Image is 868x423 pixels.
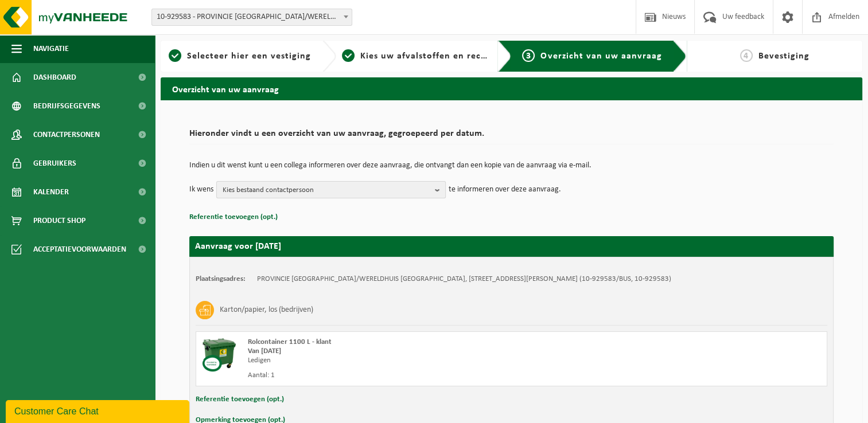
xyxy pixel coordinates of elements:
[248,371,558,380] div: Aantal: 1
[196,275,246,283] strong: Plaatsingsadres:
[540,52,661,61] span: Overzicht van uw aanvraag
[758,52,809,61] span: Bevestiging
[33,235,126,264] span: Acceptatievoorwaarden
[195,242,281,251] strong: Aanvraag voor [DATE]
[189,210,278,225] button: Referentie toevoegen (opt.)
[169,49,181,62] span: 1
[360,52,518,61] span: Kies uw afvalstoffen en recipiënten
[187,52,311,61] span: Selecteer hier een vestiging
[189,162,834,170] p: Indien u dit wenst kunt u een collega informeren over deze aanvraag, die ontvangt dan een kopie v...
[342,49,489,63] a: 2Kies uw afvalstoffen en recipiënten
[248,338,332,346] span: Rolcontainer 1100 L - klant
[33,206,85,235] span: Product Shop
[33,63,76,92] span: Dashboard
[33,92,100,120] span: Bedrijfsgegevens
[202,338,236,372] img: WB-1100-CU.png
[189,129,834,144] h2: Hieronder vindt u een overzicht van uw aanvraag, gegroepeerd per datum.
[189,181,213,198] p: Ik wens
[6,398,192,423] iframe: chat widget
[196,392,284,407] button: Referentie toevoegen (opt.)
[248,347,281,355] strong: Van [DATE]
[220,301,313,319] h3: Karton/papier, los (bedrijven)
[161,77,862,100] h2: Overzicht van uw aanvraag
[740,49,753,62] span: 4
[151,9,352,26] span: 10-929583 - PROVINCIE WEST-VLAANDEREN/WERELDHUIS WEST-VLAANDEREN - ROESELARE
[257,275,671,284] td: PROVINCIE [GEOGRAPHIC_DATA]/WERELDHUIS [GEOGRAPHIC_DATA], [STREET_ADDRESS][PERSON_NAME] (10-92958...
[248,356,558,365] div: Ledigen
[449,181,561,198] p: te informeren over deze aanvraag.
[33,120,100,149] span: Contactpersonen
[223,182,430,199] span: Kies bestaand contactpersoon
[152,9,352,25] span: 10-929583 - PROVINCIE WEST-VLAANDEREN/WERELDHUIS WEST-VLAANDEREN - ROESELARE
[33,149,76,178] span: Gebruikers
[33,34,69,63] span: Navigatie
[166,49,313,63] a: 1Selecteer hier een vestiging
[216,181,446,198] button: Kies bestaand contactpersoon
[342,49,355,62] span: 2
[33,178,69,206] span: Kalender
[522,49,535,62] span: 3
